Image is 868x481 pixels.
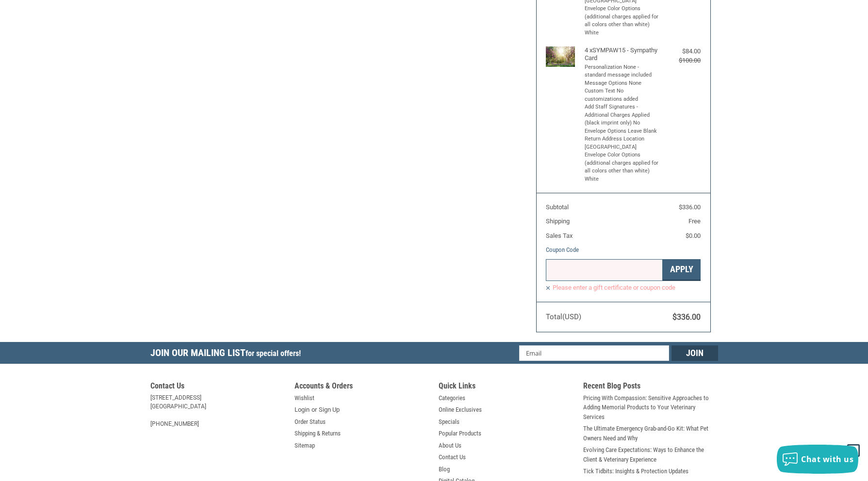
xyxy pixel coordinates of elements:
li: Return Address Location [GEOGRAPHIC_DATA] [585,135,660,151]
div: $84.00 [662,47,701,56]
a: The Ultimate Emergency Grab-and-Go Kit: What Pet Owners Need and Why [583,424,718,443]
li: Envelope Options Leave Blank [585,127,660,136]
address: [STREET_ADDRESS] [GEOGRAPHIC_DATA] [PHONE_NUMBER] [150,393,285,428]
input: Join [671,345,718,361]
span: $336.00 [672,312,701,322]
input: Email [519,345,669,361]
span: $336.00 [679,203,701,211]
a: About Us [439,441,461,450]
a: Sign Up [319,405,340,415]
a: Coupon Code [546,246,579,253]
h5: Quick Links [439,381,573,393]
span: Free [688,217,701,225]
h5: Contact Us [150,381,285,393]
input: Gift Certificate or Coupon Code [546,259,663,281]
h5: Recent Blog Posts [583,381,718,393]
li: Envelope Color Options (additional charges applied for all colors other than white) White [585,151,660,183]
button: Chat with us [777,445,858,474]
span: Chat with us [801,454,853,465]
span: $0.00 [686,232,701,239]
a: Contact Us [439,452,466,462]
label: Please enter a gift certificate or coupon code [546,283,701,292]
a: Pricing With Compassion: Sensitive Approaches to Adding Memorial Products to Your Veterinary Serv... [583,393,718,422]
a: Popular Products [439,429,481,438]
span: Total (USD) [546,312,581,321]
a: Tick Tidbits: Insights & Protection Updates [583,466,688,476]
a: Order Status [295,417,326,427]
span: Sales Tax [546,232,573,239]
button: Apply [663,259,701,281]
span: or [306,405,323,415]
a: Specials [439,417,459,427]
h4: 4 x SYMPAW15 - Sympathy Card [585,47,660,62]
h5: Accounts & Orders [295,381,429,393]
div: $100.00 [662,56,701,65]
a: Categories [439,393,465,403]
a: Login [295,405,310,415]
h5: Join Our Mailing List [150,342,306,367]
li: Add Staff Signatures - Additional Charges Applied (black imprint only) No [585,103,660,127]
span: Shipping [546,217,570,225]
a: Sitemap [295,441,315,450]
li: Personalization None - standard message included [585,63,660,79]
li: Message Options None [585,79,660,88]
a: Evolving Care Expectations: Ways to Enhance the Client & Veterinary Experience [583,445,718,464]
li: Envelope Color Options (additional charges applied for all colors other than white) White [585,5,660,37]
span: Subtotal [546,203,569,211]
a: Wishlist [295,393,314,403]
span: for special offers! [246,349,301,358]
a: Blog [439,465,450,474]
li: Custom Text No customizations added [585,87,660,103]
a: Online Exclusives [439,405,482,415]
a: Shipping & Returns [295,429,341,438]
